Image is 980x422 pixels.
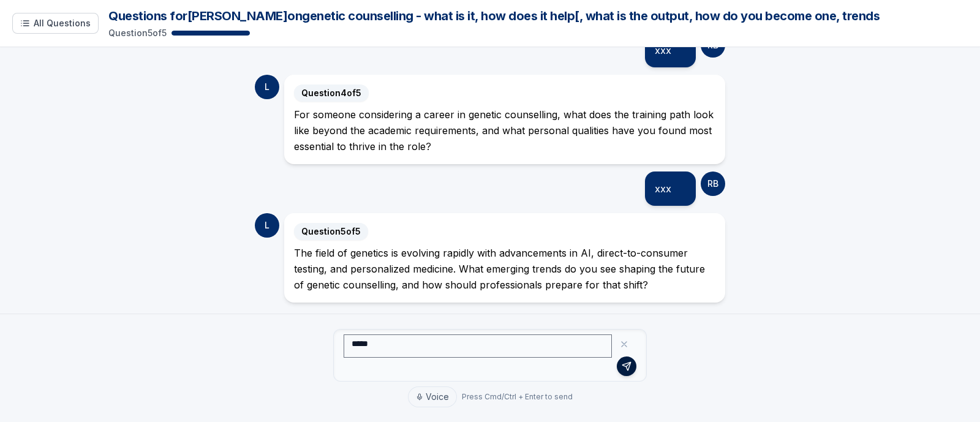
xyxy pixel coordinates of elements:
div: xxx [655,181,686,196]
div: The field of genetics is evolving rapidly with advancements in AI, direct-to-consumer testing, an... [294,245,715,293]
button: Show all questions [12,13,99,34]
button: Voice [408,386,457,407]
p: Question 5 of 5 [108,27,167,39]
div: L [255,75,279,99]
span: Question 4 of 5 [294,85,369,102]
div: RB [701,171,725,196]
span: Question 5 of 5 [294,223,368,240]
div: xxx [655,43,686,58]
div: For someone considering a career in genetic counselling, what does the training path look like be... [294,107,715,154]
div: Press Cmd/Ctrl + Enter to send [462,392,573,402]
h1: Questions for [PERSON_NAME] on genetic counselling - what is it, how does it help[, what is the o... [108,7,968,24]
div: L [255,213,279,238]
span: All Questions [34,17,91,29]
